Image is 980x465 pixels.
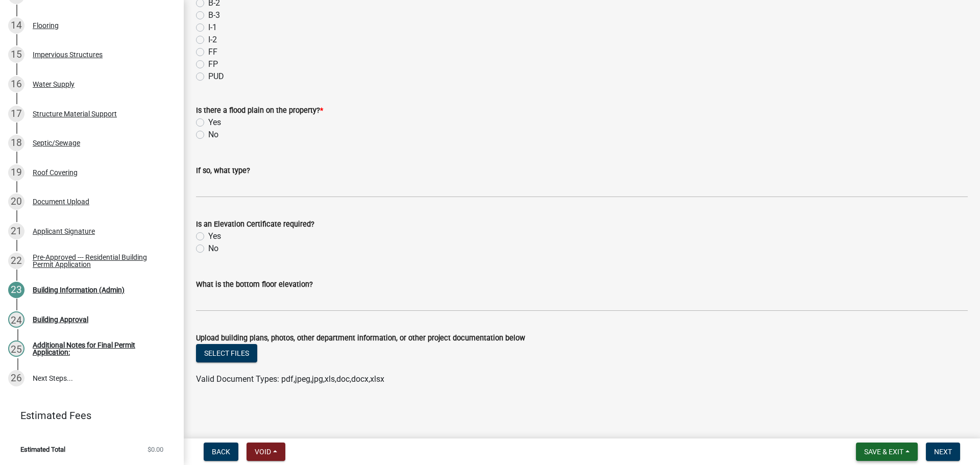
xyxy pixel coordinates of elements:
div: Pre-Approved --- Residential Building Permit Application [33,254,167,268]
div: 24 [8,311,24,328]
label: Yes [208,230,221,242]
span: Next [934,448,952,456]
span: Void [255,448,271,456]
div: 20 [8,193,24,210]
div: Structure Material Support [33,110,117,117]
button: Save & Exit [856,443,918,461]
div: 19 [8,164,24,181]
div: Roof Covering [33,169,78,176]
div: Document Upload [33,198,89,205]
div: 15 [8,46,24,63]
div: 16 [8,76,24,92]
div: Additional Notes for Final Permit Application: [33,341,167,356]
div: Building Approval [33,316,88,323]
a: Estimated Fees [8,405,167,426]
span: Back [212,448,230,456]
span: Save & Exit [864,448,903,456]
div: 14 [8,17,24,34]
label: Is an Elevation Certificate required? [196,221,314,228]
label: Upload building plans, photos, other department information, or other project documentation below [196,335,525,342]
button: Select files [196,344,257,362]
div: Water Supply [33,81,75,88]
label: I-2 [208,34,217,46]
label: No [208,242,218,255]
div: 18 [8,135,24,151]
div: 21 [8,223,24,239]
span: Estimated Total [20,446,65,453]
label: FF [208,46,217,58]
div: 25 [8,340,24,357]
span: $0.00 [148,446,163,453]
div: Building Information (Admin) [33,286,125,293]
label: No [208,129,218,141]
button: Back [204,443,238,461]
label: FP [208,58,218,70]
label: B-3 [208,9,220,21]
label: I-1 [208,21,217,34]
div: Flooring [33,22,59,29]
label: PUD [208,70,224,83]
div: 22 [8,253,24,269]
button: Void [247,443,285,461]
div: Septic/Sewage [33,139,80,146]
label: Yes [208,116,221,129]
label: Is there a flood plain on the property? [196,107,323,114]
div: Applicant Signature [33,228,95,235]
div: Impervious Structures [33,51,103,58]
div: 23 [8,282,24,298]
label: What is the bottom floor elevation? [196,281,313,288]
span: Valid Document Types: pdf,jpeg,jpg,xls,doc,docx,xlsx [196,374,384,384]
div: 17 [8,106,24,122]
button: Next [926,443,960,461]
div: 26 [8,370,24,386]
label: If so, what type? [196,167,250,175]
